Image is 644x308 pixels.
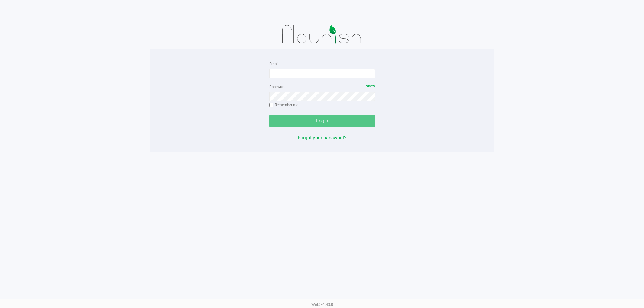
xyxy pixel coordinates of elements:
span: Show [366,84,375,88]
label: Email [269,61,279,67]
input: Remember me [269,103,274,107]
label: Password [269,84,286,90]
span: Web: v1.40.0 [311,302,333,307]
button: Forgot your password? [298,134,347,141]
label: Remember me [269,102,298,108]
